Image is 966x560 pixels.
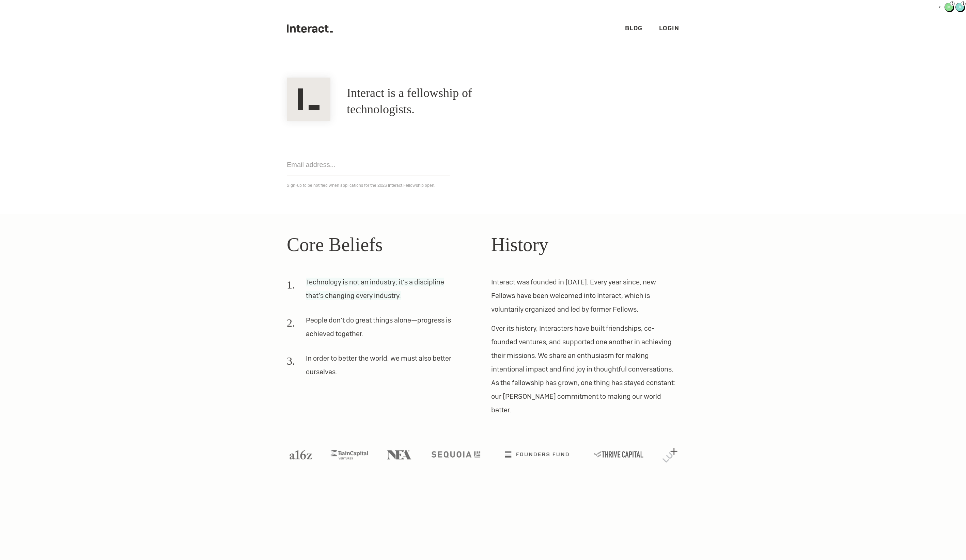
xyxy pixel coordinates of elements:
p: Sign-up to be notified when applications for the 2026 Interact Fellowship open. [287,181,679,190]
h1: Interact is a fellowship of technologists. [347,85,531,118]
li: In order to better the world, we must also better ourselves. [287,351,458,384]
img: Interact Logo [287,78,330,121]
div: 2 [950,1,955,6]
img: Lux Capital logo [662,448,677,463]
div: 1 [961,1,966,6]
img: Sequoia logo [431,451,480,458]
input: Email address... [287,154,450,176]
li: People don’t do great things alone—progress is achieved together. [287,313,458,346]
img: Thrive Capital logo [594,451,643,458]
p: Over its history, Interacters have built friendships, co-founded ventures, and supported one anot... [491,322,679,417]
a: Login [659,24,680,32]
img: NEA logo [387,450,411,459]
img: Bain Capital Ventures logo [331,450,368,459]
h2: Core Beliefs [287,230,475,259]
p: Interact was founded in [DATE]. Every year since, new Fellows have been welcomed into Interact, w... [491,275,679,316]
img: A16Z logo [290,450,312,459]
curius: M [945,3,953,11]
curius: Technology is not an industry; it’s a discipline that’s changing every industry. [306,278,444,300]
h2: History [491,230,679,259]
img: Founders Fund logo [505,451,569,458]
a: Blog [625,24,643,32]
curius: A [956,3,964,11]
